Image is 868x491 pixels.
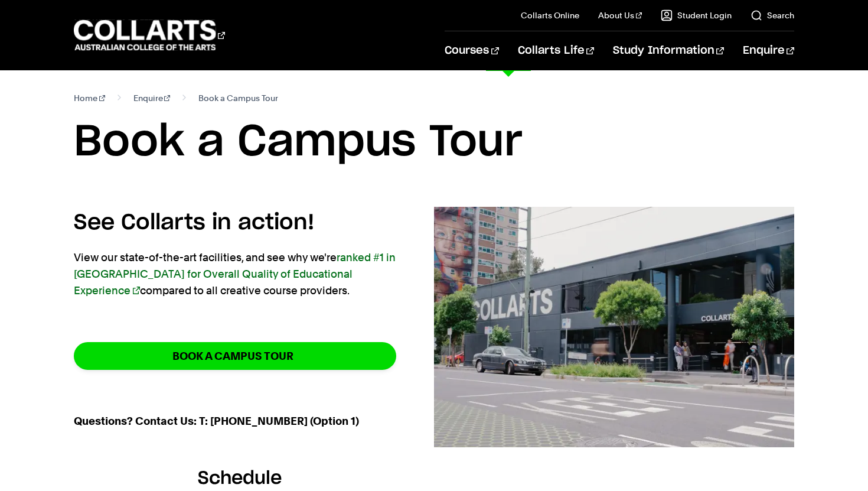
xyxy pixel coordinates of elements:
a: Home [74,90,105,106]
a: Courses [445,31,498,70]
p: View our state-of-the-art facilities, and see why we're compared to all creative course providers. [74,249,396,299]
h1: Book a Campus Tour [74,116,794,169]
h4: See Collarts in action! [74,207,396,239]
strong: BOOK A CAMPUS TOUR [172,349,293,363]
a: Enquire [133,90,171,106]
a: About Us [598,9,642,21]
a: BOOK A CAMPUS TOUR [74,342,396,370]
a: Collarts Life [518,31,594,70]
strong: Questions? Contact Us: T: [PHONE_NUMBER] (Option 1) [74,415,359,427]
a: Search [750,9,794,21]
a: Collarts Online [521,9,579,21]
a: Enquire [743,31,794,70]
a: ranked #1 in [GEOGRAPHIC_DATA] for Overall Quality of Educational Experience [74,251,396,297]
div: Go to homepage [74,18,225,52]
a: Student Login [661,9,732,21]
span: Book a Campus Tour [198,90,278,106]
a: Study Information [613,31,724,70]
